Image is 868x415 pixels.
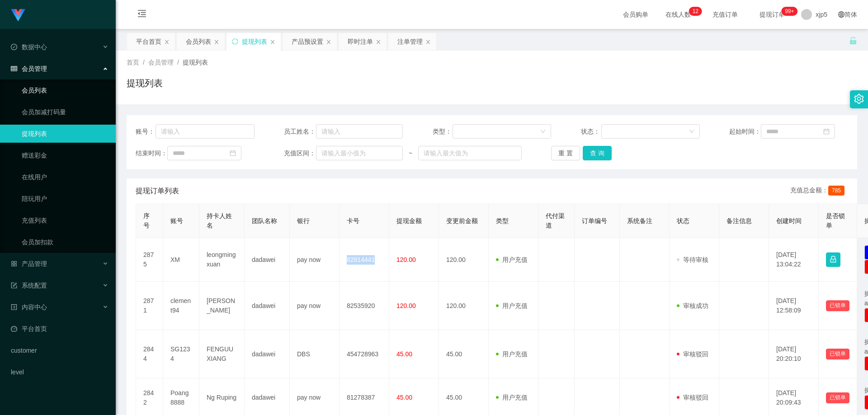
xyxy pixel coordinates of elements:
[540,129,546,135] i: 图标: down
[496,350,528,358] span: 用户充值
[11,304,17,310] i: 图标: profile
[849,37,857,45] i: 图标: unlock
[297,217,310,224] span: 银行
[199,330,245,378] td: FENGUUXIANG
[22,211,108,229] a: 充值列表
[22,103,108,121] a: 会员加减打码量
[245,238,290,282] td: dadawei
[284,127,316,136] span: 员工姓名：
[708,11,742,18] span: 充值订单
[396,394,412,401] span: 45.00
[347,217,359,224] span: 卡号
[183,59,208,66] span: 提现列表
[403,149,418,158] span: ~
[127,59,139,66] span: 首页
[396,256,416,263] span: 120.00
[136,149,167,158] span: 结束时间：
[769,330,819,378] td: [DATE] 20:20:10
[199,282,245,330] td: [PERSON_NAME]
[326,39,331,45] i: 图标: close
[677,394,708,401] span: 审核驳回
[230,150,236,156] i: 图标: calendar
[790,186,848,196] div: 充值总金额：
[11,341,108,359] a: customer
[677,256,708,263] span: 等待审核
[689,7,702,16] sup: 12
[496,217,509,224] span: 类型
[163,238,199,282] td: XM
[627,217,652,224] span: 系统备注
[582,217,607,224] span: 订单编号
[397,33,423,50] div: 注单管理
[292,33,323,50] div: 产品预设置
[11,261,17,267] i: 图标: appstore-o
[695,7,698,16] p: 2
[170,217,183,224] span: 账号
[143,59,145,66] span: /
[136,238,163,282] td: 2875
[214,39,219,45] i: 图标: close
[689,129,694,135] i: 图标: down
[11,363,108,381] a: level
[376,39,381,45] i: 图标: close
[290,282,340,330] td: pay now
[755,11,789,18] span: 提现订单
[316,124,403,139] input: 请输入
[396,302,416,309] span: 120.00
[826,392,849,403] button: 已锁单
[439,282,489,330] td: 120.00
[186,33,211,50] div: 会员列表
[433,127,453,136] span: 类型：
[290,238,340,282] td: pay now
[11,320,108,338] a: 图标: dashboard平台首页
[316,146,403,160] input: 请输入最小值为
[729,127,761,136] span: 起始时间：
[136,282,163,330] td: 2871
[207,212,232,229] span: 持卡人姓名
[11,282,17,289] i: 图标: form
[22,190,108,208] a: 陪玩用户
[769,282,819,330] td: [DATE] 12:58:09
[838,11,844,18] i: 图标: global
[127,0,157,29] i: 图标: menu-fold
[340,282,389,330] td: 82535920
[177,59,179,66] span: /
[136,330,163,378] td: 2844
[199,238,245,282] td: leongmingxuan
[781,7,797,16] sup: 172
[496,394,528,401] span: 用户充值
[148,59,174,66] span: 会员管理
[11,303,47,311] span: 内容中心
[826,212,845,229] span: 是否锁单
[340,330,389,378] td: 454728963
[11,65,47,72] span: 会员管理
[693,7,696,16] p: 1
[290,330,340,378] td: DBS
[164,39,170,45] i: 图标: close
[418,146,521,160] input: 请输入最大值为
[496,302,528,309] span: 用户充值
[11,9,25,22] img: logo.9652507e.png
[11,260,47,267] span: 产品管理
[136,127,156,136] span: 账号：
[726,217,752,224] span: 备注信息
[11,43,47,51] span: 数据中心
[425,39,431,45] i: 图标: close
[677,350,708,358] span: 审核驳回
[769,238,819,282] td: [DATE] 13:04:22
[22,81,108,99] a: 会员列表
[22,168,108,186] a: 在线用户
[854,94,864,104] i: 图标: setting
[232,38,238,45] i: 图标: sync
[661,11,695,18] span: 在线人数
[446,217,478,224] span: 变更前金额
[136,186,179,196] span: 提现订单列表
[156,124,255,139] input: 请输入
[284,149,316,158] span: 充值区间：
[439,330,489,378] td: 45.00
[127,76,163,90] h1: 提现列表
[823,128,830,135] i: 图标: calendar
[22,146,108,164] a: 赠送彩金
[496,256,528,263] span: 用户充值
[546,212,565,229] span: 代付渠道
